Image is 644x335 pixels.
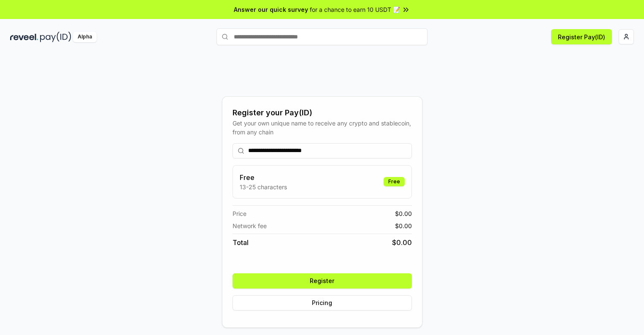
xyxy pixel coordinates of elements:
[551,29,612,44] button: Register Pay(ID)
[395,221,412,230] span: $ 0.00
[233,107,412,119] div: Register your Pay(ID)
[233,221,267,230] span: Network fee
[392,237,412,248] span: $ 0.00
[233,209,246,218] span: Price
[395,209,412,218] span: $ 0.00
[233,273,412,289] button: Register
[73,32,97,42] div: Alpha
[234,5,308,14] span: Answer our quick survey
[233,295,412,310] button: Pricing
[240,182,287,191] p: 13-25 characters
[310,5,400,14] span: for a chance to earn 10 USDT 📝
[10,32,38,42] img: reveel_dark
[240,172,287,182] h3: Free
[384,177,405,186] div: Free
[40,32,71,42] img: pay_id
[233,237,249,248] span: Total
[233,119,412,136] div: Get your own unique name to receive any crypto and stablecoin, from any chain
